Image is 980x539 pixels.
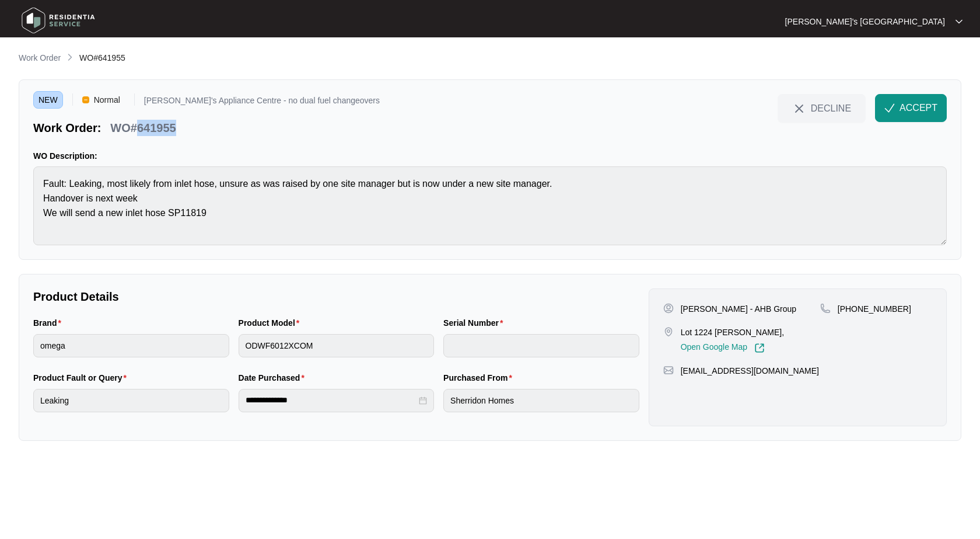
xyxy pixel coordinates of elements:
[811,102,851,114] span: DECLINE
[663,365,674,375] img: map-pin
[681,303,796,315] p: [PERSON_NAME] - AHB Group
[681,326,784,338] p: Lot 1224 [PERSON_NAME],
[443,317,508,329] label: Serial Number
[82,96,89,103] img: Vercel Logo
[838,303,911,315] p: [PHONE_NUMBER]
[17,3,99,38] img: residentia service logo
[33,334,229,357] input: Brand
[33,150,947,162] p: WO Description:
[884,103,895,113] img: check-Icon
[754,343,765,353] img: Link-External
[33,389,229,412] input: Product Fault or Query
[663,326,674,337] img: map-pin
[33,288,639,305] p: Product Details
[239,317,304,329] label: Product Model
[443,389,639,412] input: Purchased From
[110,120,176,136] p: WO#641955
[19,52,61,64] p: Work Order
[239,334,435,357] input: Product Model
[144,96,380,109] p: [PERSON_NAME]'s Appliance Centre - no dual fuel changeovers
[33,317,66,329] label: Brand
[89,91,125,109] span: Normal
[33,120,101,136] p: Work Order:
[443,372,517,384] label: Purchased From
[65,53,75,62] img: chevron-right
[681,365,819,377] p: [EMAIL_ADDRESS][DOMAIN_NAME]
[778,94,866,122] button: close-IconDECLINE
[246,394,417,406] input: Date Purchased
[681,343,765,353] a: Open Google Map
[33,372,131,384] label: Product Fault or Query
[875,94,947,122] button: check-IconACCEPT
[663,303,674,314] img: user-pin
[820,303,831,314] img: map-pin
[443,334,639,357] input: Serial Number
[16,52,63,65] a: Work Order
[33,166,947,245] textarea: Fault: Leaking, most likely from inlet hose, unsure as was raised by one site manager but is now ...
[792,102,806,116] img: close-Icon
[79,53,125,62] span: WO#641955
[785,16,945,27] p: [PERSON_NAME]'s [GEOGRAPHIC_DATA]
[33,91,63,109] span: NEW
[239,372,309,384] label: Date Purchased
[956,19,963,25] img: dropdown arrow
[900,101,937,115] span: ACCEPT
